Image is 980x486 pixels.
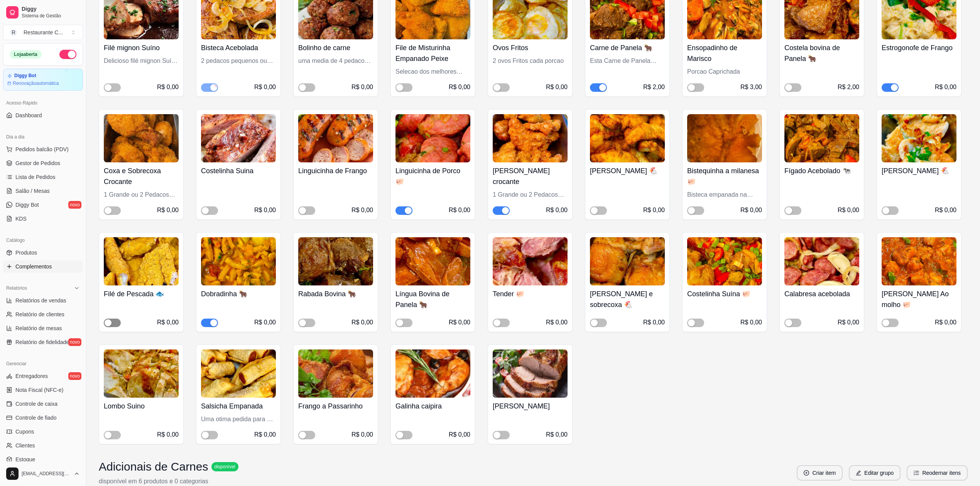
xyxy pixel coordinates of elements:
[22,6,80,13] span: Diggy
[546,83,568,92] div: R$ 0,00
[3,69,83,91] a: Diggy BotRenovaçãoautomática
[914,470,919,476] span: ordered-list
[104,349,179,398] img: product-image
[784,114,859,162] img: product-image
[590,237,665,285] img: product-image
[351,206,373,215] div: R$ 0,00
[687,114,762,162] img: product-image
[395,42,470,64] h4: File de Misturinha Empanado Peixe
[395,401,470,412] h4: Galinha caipira
[254,83,276,92] div: R$ 0,00
[3,322,83,334] a: Relatório de mesas
[493,289,568,299] h4: Tender 🐖
[493,401,568,412] h4: [PERSON_NAME]
[3,234,83,246] div: Catálogo
[395,114,470,162] img: product-image
[3,109,83,121] a: Dashboard
[10,50,42,59] div: Loja aberta
[298,165,373,176] h4: Linguicinha de Frango
[201,401,276,412] h4: Salsicha Empanada
[643,206,665,215] div: R$ 0,00
[201,415,276,424] div: Uma otima pedida para o pessoal que ama cachorro quente, vem 3 unidades
[493,190,568,199] div: 1 Grande ou 2 Pedacos pequenos empanado na farinha Panko
[99,460,208,474] h3: Adicionais de Carnes
[15,386,63,394] span: Nota Fiscal (NFC-e)
[882,289,956,310] h4: [PERSON_NAME] Ao molho 🐖
[104,190,179,199] div: 1 Grande ou 2 Pedacos pequenos empanado
[493,114,568,162] img: product-image
[157,430,179,439] div: R$ 0,00
[298,56,373,66] div: uma media de 4 pedacos a porcao
[395,289,470,310] h4: Língua Bovina de Panela 🐂
[838,318,859,327] div: R$ 0,00
[797,465,843,481] button: plus-circleCriar item
[201,56,276,66] div: 2 pedacos pequenos ou um grande
[15,310,64,318] span: Relatório de clientes
[784,237,859,285] img: product-image
[687,42,762,64] h4: Ensopadinho de Marisco
[351,83,373,92] div: R$ 0,00
[3,131,83,143] div: Dia a dia
[22,13,80,19] span: Sistema de Gestão
[22,471,71,477] span: [EMAIL_ADDRESS][DOMAIN_NAME]
[395,67,470,76] div: Selecao dos melhores peixes Empanado sem espinha melhor que o file de pescada
[15,111,42,119] span: Dashboard
[15,187,50,195] span: Salão / Mesas
[157,83,179,92] div: R$ 0,00
[3,185,83,197] a: Salão / Mesas
[493,42,568,53] h4: Ovos Fritos
[24,29,63,36] div: Restaurante C ...
[201,42,276,53] h4: Bisteca Acebolada
[201,114,276,162] img: product-image
[643,318,665,327] div: R$ 0,00
[3,25,83,40] button: Select a team
[3,464,83,483] button: [EMAIL_ADDRESS][DOMAIN_NAME]
[10,29,17,36] span: R
[15,201,39,209] span: Diggy Bot
[14,73,36,79] article: Diggy Bot
[298,289,373,299] h4: Rabada Bovina 🐂
[546,318,568,327] div: R$ 0,00
[804,470,809,476] span: plus-circle
[211,84,217,91] span: loading
[201,237,276,285] img: product-image
[590,114,665,162] img: product-image
[935,318,956,327] div: R$ 0,00
[15,338,69,346] span: Relatório de fidelidade
[13,80,59,86] article: Renovação automática
[254,206,276,215] div: R$ 0,00
[298,237,373,285] img: product-image
[882,114,956,162] img: product-image
[3,294,83,307] a: Relatórios de vendas
[3,213,83,225] a: KDS
[935,83,956,92] div: R$ 0,00
[493,349,568,398] img: product-image
[213,464,237,470] span: disponível
[449,206,470,215] div: R$ 0,00
[104,56,179,66] div: Delicioso filé mignon Suíno média de um pedaço grande ou dois menores
[3,157,83,169] a: Gestor de Pedidos
[449,83,470,92] div: R$ 0,00
[590,289,665,310] h4: [PERSON_NAME] e sobrecoxa 🐔
[298,401,373,412] h4: Frango a Passarinho
[882,42,956,53] h4: Estrogonofe de Frango
[687,289,762,299] h4: Costelinha Suína 🐖
[15,428,34,435] span: Cupons
[449,430,470,439] div: R$ 0,00
[687,165,762,187] h4: Bistequinha a milanesa 🐖
[395,349,470,398] img: product-image
[449,318,470,327] div: R$ 0,00
[298,349,373,398] img: product-image
[395,237,470,285] img: product-image
[15,263,52,270] span: Complementos
[3,199,83,211] a: Diggy Botnovo
[740,206,762,215] div: R$ 0,00
[3,97,83,109] div: Acesso Rápido
[99,477,238,486] p: disponível em 6 produtos e 0 categorias
[15,215,27,223] span: KDS
[907,465,968,481] button: ordered-listReodernar itens
[15,324,62,332] span: Relatório de mesas
[3,171,83,183] a: Lista de Pedidos
[882,237,956,285] img: product-image
[849,465,901,481] button: editEditar grupo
